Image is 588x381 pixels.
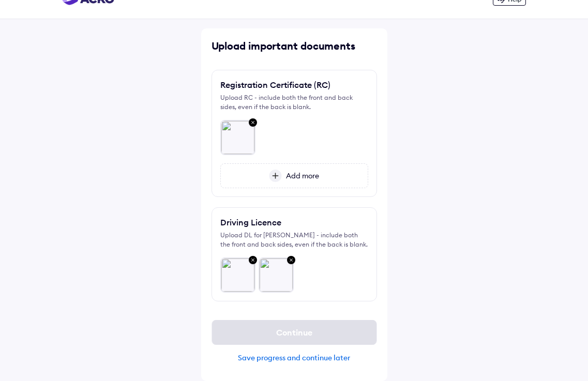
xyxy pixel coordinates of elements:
span: Add more [282,171,319,180]
img: close-grey-bg.svg [247,254,259,267]
img: add-more-icon.svg [269,170,282,182]
img: dd50e323-7ae6-40b4-ba55-9c6ea58a8862 [221,120,255,155]
div: Upload important documents [212,39,377,53]
img: close-grey-bg.svg [285,254,297,267]
div: Upload RC - include both the front and back sides, even if the back is blank. [220,93,368,112]
img: a9620cfa-d440-421d-87a6-ad6c78cc7736 [221,258,255,292]
img: 2824dafe-246b-4c78-b9c9-d4e419c766f7 [259,258,293,292]
div: Upload DL for [PERSON_NAME] - include both the front and back sides, even if the back is blank. [220,231,368,249]
div: Save progress and continue later [212,353,377,362]
img: close-grey-bg.svg [247,116,259,130]
div: Registration Certificate (RC) [220,79,330,91]
div: Driving Licence [220,216,281,228]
